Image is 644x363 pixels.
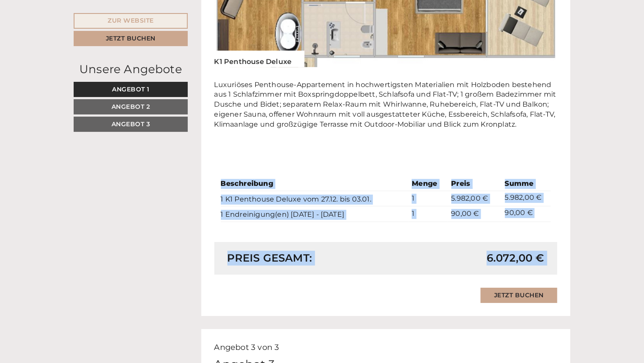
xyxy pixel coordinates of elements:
[221,177,409,191] th: Beschreibung
[502,177,551,191] th: Summe
[408,206,447,222] td: 1
[74,13,188,29] a: Zur Website
[451,209,479,218] span: 90,00 €
[74,31,188,46] a: Jetzt buchen
[221,251,386,266] div: Preis gesamt:
[502,191,551,206] td: 5.982,00 €
[408,191,447,206] td: 1
[221,206,409,222] td: 1 Endreinigung(en) [DATE] - [DATE]
[112,103,150,111] span: Angebot 2
[487,251,544,266] span: 6.072,00 €
[214,50,305,67] div: K1 Penthouse Deluxe
[448,177,502,191] th: Preis
[112,120,150,128] span: Angebot 3
[214,80,558,140] p: Luxuriöses Penthouse-Appartement in hochwertigsten Materialien mit Holzboden bestehend aus 1 Schl...
[481,288,557,303] a: Jetzt buchen
[74,61,188,77] div: Unsere Angebote
[451,194,488,202] span: 5.982,00 €
[221,191,409,206] td: 1 K1 Penthouse Deluxe vom 27.12. bis 03.01.
[112,85,149,93] span: Angebot 1
[214,343,279,352] span: Angebot 3 von 3
[408,177,447,191] th: Menge
[502,206,551,222] td: 90,00 €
